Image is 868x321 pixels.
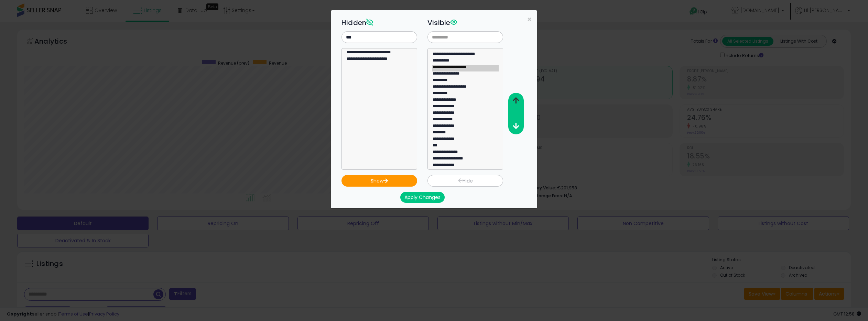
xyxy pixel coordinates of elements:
h3: Visible [427,18,503,28]
button: Show [341,175,417,187]
button: Hide [427,175,503,187]
h3: Hidden [341,18,417,28]
button: Apply Changes [400,192,445,203]
span: × [527,14,532,24]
